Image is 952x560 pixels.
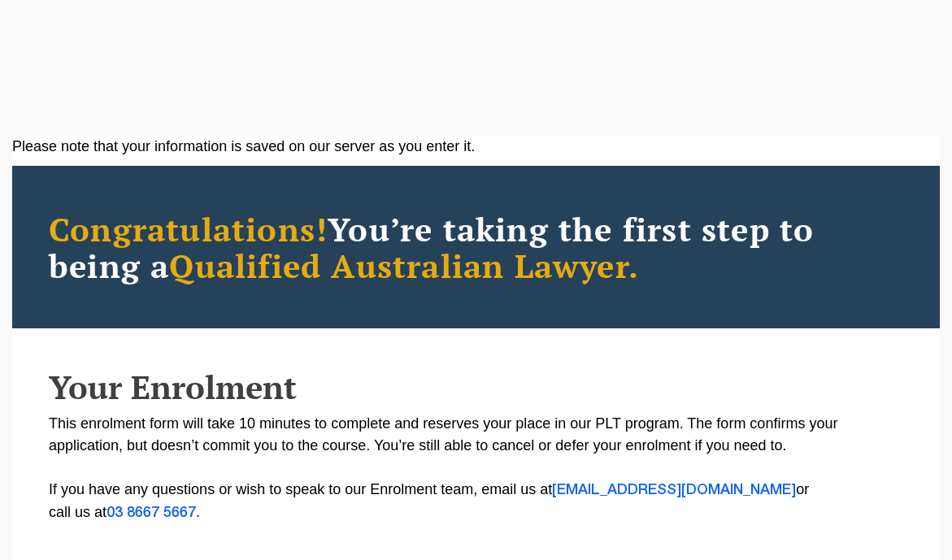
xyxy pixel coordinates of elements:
h2: Your Enrolment [49,369,903,405]
p: This enrolment form will take 10 minutes to complete and reserves your place in our PLT program. ... [49,413,903,524]
span: Congratulations! [49,207,328,250]
h2: You’re taking the first step to being a [49,211,903,284]
a: [EMAIL_ADDRESS][DOMAIN_NAME] [552,484,796,497]
a: 03 8667 5667 [107,506,196,519]
div: Please note that your information is saved on our server as you enter it. [12,136,940,158]
span: Qualified Australian Lawyer. [169,244,639,287]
